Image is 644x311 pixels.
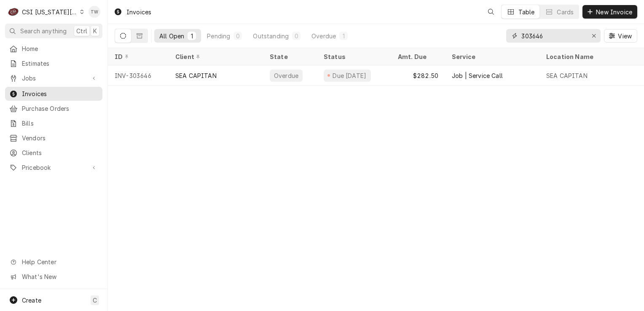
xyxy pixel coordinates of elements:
span: Estimates [22,59,98,68]
div: Table [518,8,535,16]
div: 1 [341,32,346,40]
div: Overdue [311,32,336,40]
a: Go to Help Center [5,255,102,269]
span: Invoices [22,89,98,98]
div: Amt. Due [398,52,437,61]
span: Vendors [22,134,98,142]
div: State [270,52,310,61]
button: Erase input [587,29,601,43]
a: Home [5,42,102,56]
span: C [93,296,97,305]
a: Go to Jobs [5,71,102,85]
div: CSI [US_STATE][GEOGRAPHIC_DATA] [22,8,78,16]
div: SEA CAPITAN [175,71,217,80]
div: 1 [189,32,194,40]
div: Client [175,52,255,61]
button: New Invoice [582,5,637,19]
span: Help Center [22,257,97,266]
span: Home [22,44,98,53]
div: C [8,6,19,18]
input: Keyword search [521,29,585,43]
span: Create [22,297,41,304]
button: Search anythingCtrlK [5,24,102,38]
a: Bills [5,116,102,130]
a: Go to Pricebook [5,161,102,174]
div: ID [115,52,160,61]
div: TW [89,6,100,18]
span: Jobs [22,74,86,83]
span: Pricebook [22,163,86,172]
span: New Invoice [594,8,634,16]
span: Ctrl [76,27,87,35]
span: View [616,32,633,40]
div: SEA CAPITAN [546,71,588,80]
div: Outstanding [253,32,289,40]
div: Due [DATE] [332,71,368,80]
span: Search anything [20,27,67,35]
div: Status [324,52,383,61]
div: $282.50 [391,65,445,86]
button: View [604,29,637,43]
span: What's New [22,272,97,281]
button: Open search [484,5,498,19]
a: Estimates [5,56,102,70]
span: Bills [22,119,98,128]
a: Invoices [5,87,102,101]
span: Clients [22,148,98,157]
div: All Open [159,32,184,40]
div: Service [452,52,531,61]
div: Overdue [273,71,299,80]
a: Vendors [5,131,102,145]
a: Clients [5,146,102,160]
div: Cards [557,8,574,16]
div: CSI Kansas City's Avatar [8,6,19,18]
div: 0 [294,32,299,40]
div: Tori Warrick's Avatar [89,6,100,18]
a: Go to What's New [5,270,102,284]
div: Job | Service Call [452,71,503,80]
span: K [93,27,97,35]
span: Purchase Orders [22,104,98,113]
div: Pending [207,32,230,40]
a: Purchase Orders [5,102,102,115]
div: INV-303646 [108,65,169,86]
div: 0 [235,32,240,40]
